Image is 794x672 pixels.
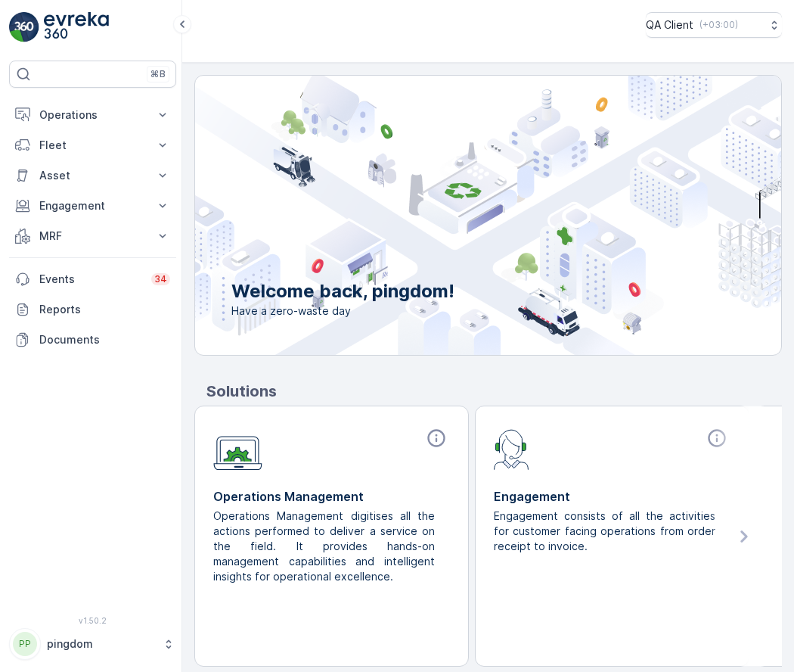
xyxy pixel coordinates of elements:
button: Operations [9,100,176,130]
p: Engagement consists of all the activities for customer facing operations from order receipt to in... [494,509,718,554]
p: Documents [39,332,170,347]
p: Welcome back, pingdom! [231,279,454,303]
button: Asset [9,160,176,191]
p: Events [39,272,142,287]
button: MRF [9,221,176,251]
p: MRF [39,229,146,244]
p: Solutions [206,380,782,403]
p: 34 [154,273,167,285]
span: v 1.50.2 [9,616,176,625]
img: module-icon [494,428,529,470]
button: Fleet [9,130,176,160]
a: Documents [9,325,176,355]
img: logo_light-DOdMpM7g.png [44,12,109,42]
button: Engagement [9,191,176,221]
button: PPpingdom [9,628,176,660]
p: Engagement [39,198,146,213]
p: Engagement [494,487,730,506]
a: Events34 [9,264,176,294]
span: Have a zero-waste day [231,303,454,319]
p: Operations [39,107,146,123]
p: Fleet [39,138,146,153]
button: QA Client(+03:00) [646,12,782,38]
p: ( +03:00 ) [699,19,738,31]
a: Reports [9,294,176,325]
p: ⌘B [150,68,166,80]
p: pingdom [47,636,155,652]
p: Asset [39,168,146,183]
p: Operations Management digitises all the actions performed to deliver a service on the field. It p... [213,509,438,584]
p: QA Client [646,17,693,33]
img: city illustration [127,76,781,355]
div: PP [13,632,37,656]
p: Operations Management [213,487,450,506]
img: module-icon [213,428,262,471]
p: Reports [39,302,170,317]
img: logo [9,12,39,42]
